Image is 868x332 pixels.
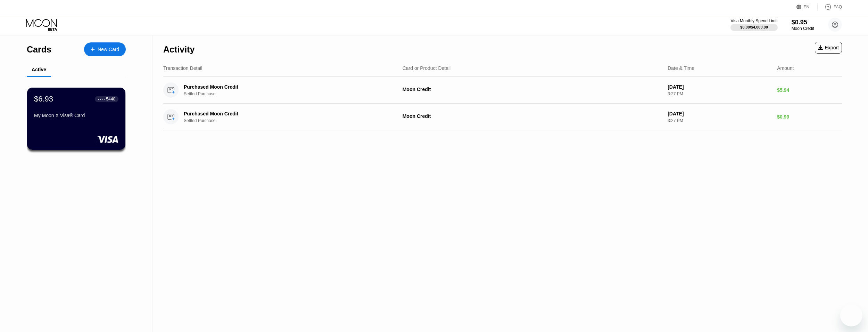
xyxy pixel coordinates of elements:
[777,65,794,71] div: Amount
[668,91,771,96] div: 3:27 PM
[403,113,662,119] div: Moon Credit
[32,67,46,72] div: Active
[818,45,839,50] div: Export
[777,87,842,93] div: $5.94
[27,44,51,55] div: Cards
[98,98,105,100] div: ● ● ● ●
[740,25,768,29] div: $0.00 / $4,000.00
[163,77,842,104] div: Purchased Moon CreditSettled PurchaseMoon Credit[DATE]3:27 PM$5.94
[792,26,814,31] div: Moon Credit
[815,42,842,54] div: Export
[796,3,818,10] div: EN
[184,111,379,116] div: Purchased Moon Credit
[106,97,115,102] div: 5440
[27,88,125,150] div: $6.93● ● ● ●5440My Moon X Visa® Card
[730,18,777,23] div: Visa Monthly Spend Limit
[184,118,394,123] div: Settled Purchase
[777,114,842,120] div: $0.99
[34,95,53,104] div: $6.93
[730,18,777,31] div: Visa Monthly Spend Limit$0.00/$4,000.00
[403,65,451,71] div: Card or Product Detail
[34,113,118,118] div: My Moon X Visa® Card
[668,118,771,123] div: 3:27 PM
[668,111,771,116] div: [DATE]
[818,3,842,10] div: FAQ
[668,65,694,71] div: Date & Time
[163,65,202,71] div: Transaction Detail
[840,304,862,326] iframe: Nút để khởi chạy cửa sổ nhắn tin
[834,5,842,9] div: FAQ
[792,19,814,31] div: $0.95Moon Credit
[98,47,119,52] div: New Card
[403,87,662,92] div: Moon Credit
[163,44,195,55] div: Activity
[84,42,126,56] div: New Card
[792,19,814,26] div: $0.95
[184,91,394,96] div: Settled Purchase
[668,84,771,90] div: [DATE]
[163,104,842,130] div: Purchased Moon CreditSettled PurchaseMoon Credit[DATE]3:27 PM$0.99
[184,84,379,90] div: Purchased Moon Credit
[804,5,810,9] div: EN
